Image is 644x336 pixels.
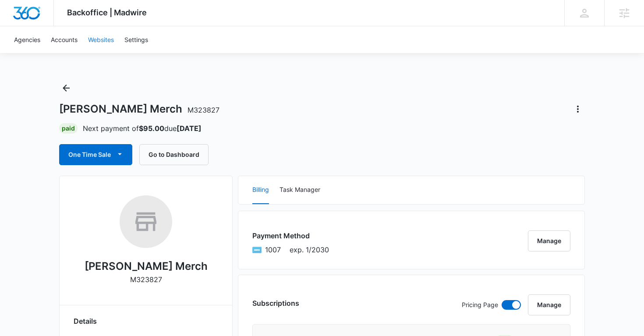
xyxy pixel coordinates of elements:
span: American Express ending with [265,244,281,255]
a: Settings [119,26,153,53]
p: Next payment of due [83,123,202,134]
span: Backoffice | Madwire [67,8,147,17]
p: Pricing Page [462,300,498,310]
div: Paid [59,123,78,134]
h1: [PERSON_NAME] Merch [59,103,219,116]
a: Accounts [46,26,83,53]
a: Websites [83,26,119,53]
strong: [DATE] [177,124,202,133]
h3: Subscriptions [252,298,299,308]
button: Manage [528,230,570,251]
a: Agencies [9,26,46,53]
h2: [PERSON_NAME] Merch [85,258,208,274]
h3: Payment Method [252,230,329,241]
button: Back [59,81,73,95]
button: One Time Sale [59,144,132,165]
strong: $95.00 [139,124,164,133]
span: M323827 [188,106,219,114]
p: M323827 [130,274,162,285]
button: Go to Dashboard [139,144,209,165]
button: Billing [252,176,269,204]
span: Details [74,316,97,326]
button: Manage [528,294,570,315]
button: Actions [571,102,585,116]
button: Task Manager [280,176,320,204]
span: exp. 1/2030 [290,244,329,255]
